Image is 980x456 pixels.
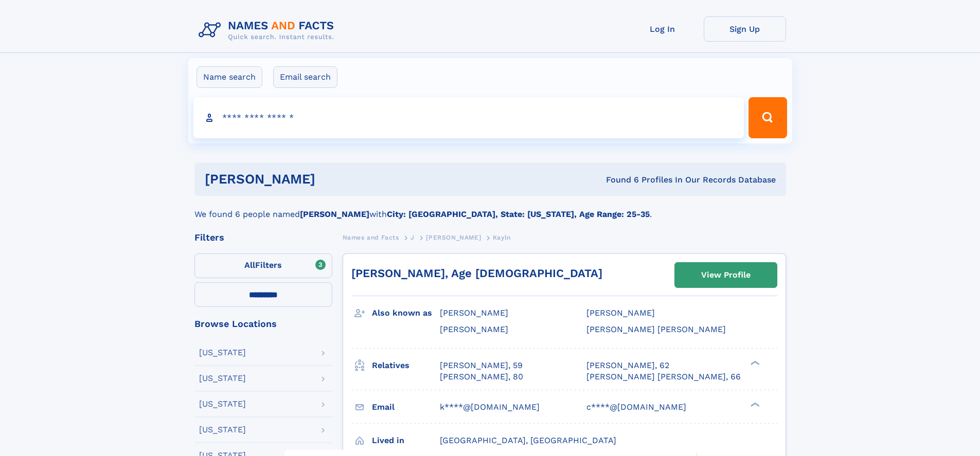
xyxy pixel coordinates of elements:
[440,435,616,445] span: [GEOGRAPHIC_DATA], [GEOGRAPHIC_DATA]
[372,432,440,449] h3: Lived in
[300,209,369,219] b: [PERSON_NAME]
[387,209,650,219] b: City: [GEOGRAPHIC_DATA], State: [US_STATE], Age Range: 25-35
[460,174,776,186] div: Found 6 Profiles In Our Records Database
[194,16,343,44] img: Logo Names and Facts
[193,97,744,138] input: search input
[343,231,399,244] a: Names and Facts
[372,357,440,374] h3: Relatives
[675,263,777,287] a: View Profile
[586,360,669,371] a: [PERSON_NAME], 62
[199,400,246,408] div: [US_STATE]
[748,401,760,408] div: ❯
[440,308,508,318] span: [PERSON_NAME]
[205,173,461,186] h1: [PERSON_NAME]
[372,304,440,322] h3: Also known as
[621,16,704,42] a: Log In
[199,426,246,434] div: [US_STATE]
[748,359,760,366] div: ❯
[586,308,655,318] span: [PERSON_NAME]
[586,371,741,382] a: [PERSON_NAME] [PERSON_NAME], 66
[586,324,726,334] span: [PERSON_NAME] [PERSON_NAME]
[194,196,786,221] div: We found 6 people named with .
[749,97,787,138] button: Search Button
[704,16,786,42] a: Sign Up
[426,234,481,241] span: [PERSON_NAME]
[194,319,332,329] div: Browse Locations
[411,231,415,244] a: J
[273,66,337,88] label: Email search
[199,349,246,357] div: [US_STATE]
[440,371,523,382] a: [PERSON_NAME], 80
[701,263,751,287] div: View Profile
[194,233,332,242] div: Filters
[440,360,523,371] a: [PERSON_NAME], 59
[199,374,246,382] div: [US_STATE]
[411,234,415,241] span: J
[440,324,508,334] span: [PERSON_NAME]
[351,267,602,280] a: [PERSON_NAME], Age [DEMOGRAPHIC_DATA]
[194,253,332,278] label: Filters
[244,260,255,270] span: All
[197,66,262,88] label: Name search
[426,231,481,244] a: [PERSON_NAME]
[372,398,440,416] h3: Email
[493,234,511,241] span: Kayln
